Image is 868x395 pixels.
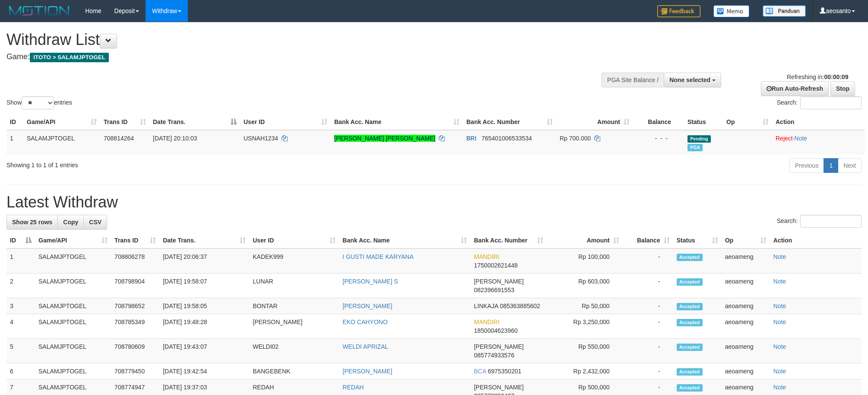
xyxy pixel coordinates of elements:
[800,215,862,228] input: Search:
[722,314,770,339] td: aeoameng
[159,248,249,274] td: [DATE] 20:06:37
[722,248,770,274] td: aeoameng
[30,53,109,62] span: ITOTO > SALAMJPTOGEL
[159,363,249,379] td: [DATE] 19:42:54
[787,73,848,80] span: Refreshing in:
[57,215,84,229] a: Copy
[687,135,711,143] span: Pending
[722,233,770,248] th: Op: activate to sort column ascending
[6,157,355,169] div: Showing 1 to 1 of 1 entries
[830,81,855,96] a: Stop
[6,114,23,130] th: ID
[795,135,808,142] a: Note
[22,96,54,109] select: Showentries
[6,248,35,274] td: 1
[560,135,591,142] span: Rp 700.000
[342,303,392,309] a: [PERSON_NAME]
[342,343,388,350] a: WELDI APRIZAL
[104,135,134,142] span: 708814264
[249,298,339,314] td: BONTAR
[249,363,339,379] td: BANGEBENK
[35,298,111,314] td: SALAMJPTOGEL
[556,114,633,130] th: Amount: activate to sort column ascending
[6,339,35,363] td: 5
[23,114,100,130] th: Game/API: activate to sort column ascending
[623,248,673,274] td: -
[722,363,770,379] td: aeoameng
[664,73,721,87] button: None selected
[677,254,703,261] span: Accepted
[12,219,52,226] span: Show 25 rows
[761,81,829,96] a: Run Auto-Refresh
[482,135,532,142] span: Copy 765401006533534 to clipboard
[677,319,703,326] span: Accepted
[331,114,463,130] th: Bank Acc. Name: activate to sort column ascending
[6,363,35,379] td: 6
[474,384,523,391] span: [PERSON_NAME]
[547,339,623,363] td: Rp 550,000
[669,76,710,83] span: None selected
[474,253,499,260] span: MANDIRI
[776,135,793,142] a: Reject
[111,314,159,339] td: 708785349
[547,298,623,314] td: Rp 50,000
[6,314,35,339] td: 4
[723,114,772,130] th: Op: activate to sort column ascending
[623,314,673,339] td: -
[824,158,838,173] a: 1
[824,73,848,80] strong: 00:00:09
[500,303,540,309] span: Copy 085363885602 to clipboard
[687,144,703,151] span: Marked by aeoameng
[474,262,517,269] span: Copy 1750002621448 to clipboard
[159,274,249,298] td: [DATE] 19:58:07
[342,384,364,391] a: REDAH
[83,215,107,229] a: CSV
[763,5,806,17] img: panduan.png
[474,343,523,350] span: [PERSON_NAME]
[466,135,476,142] span: BRI
[770,233,862,248] th: Action
[838,158,862,173] a: Next
[470,233,546,248] th: Bank Acc. Number: activate to sort column ascending
[35,233,111,248] th: Game/API: activate to sort column ascending
[773,384,786,391] a: Note
[722,274,770,298] td: aeoameng
[35,363,111,379] td: SALAMJPTOGEL
[789,158,824,173] a: Previous
[35,248,111,274] td: SALAMJPTOGEL
[677,384,703,392] span: Accepted
[159,233,249,248] th: Date Trans.: activate to sort column ascending
[159,298,249,314] td: [DATE] 19:58:05
[677,368,703,376] span: Accepted
[153,135,197,142] span: [DATE] 20:10:03
[623,363,673,379] td: -
[713,5,750,17] img: Button%20Memo.svg
[249,248,339,274] td: KADEK999
[6,96,72,109] label: Show entries
[547,233,623,248] th: Amount: activate to sort column ascending
[6,215,58,229] a: Show 25 rows
[547,314,623,339] td: Rp 3,250,000
[111,339,159,363] td: 708780609
[722,339,770,363] td: aeoameng
[35,314,111,339] td: SALAMJPTOGEL
[488,368,521,375] span: Copy 6975350201 to clipboard
[772,130,865,155] td: ·
[773,343,786,350] a: Note
[673,233,722,248] th: Status: activate to sort column ascending
[249,339,339,363] td: WELDI02
[6,194,862,211] h1: Latest Withdraw
[623,339,673,363] td: -
[773,319,786,325] a: Note
[339,233,470,248] th: Bank Acc. Name: activate to sort column ascending
[677,278,703,286] span: Accepted
[602,73,664,87] div: PGA Site Balance /
[342,253,413,260] a: I GUSTI MADE KARYANA
[623,298,673,314] td: -
[474,352,514,359] span: Copy 085774933576 to clipboard
[474,319,499,325] span: MANDIRI
[474,287,514,293] span: Copy 082396691553 to clipboard
[6,274,35,298] td: 2
[244,135,278,142] span: USNAH1234
[249,233,339,248] th: User ID: activate to sort column ascending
